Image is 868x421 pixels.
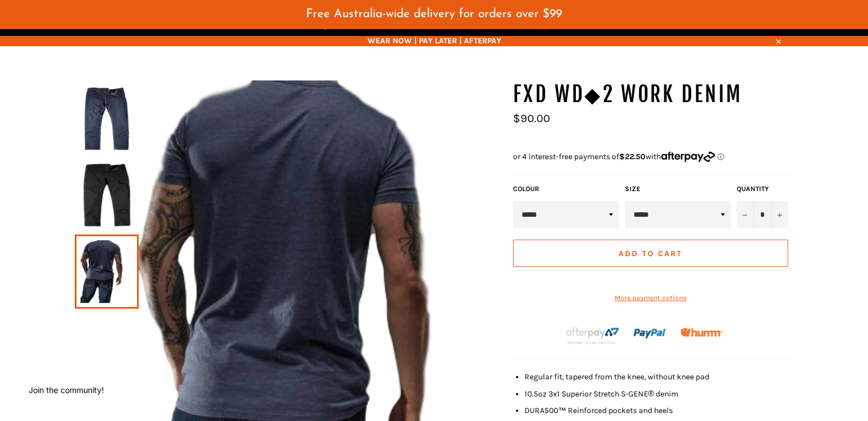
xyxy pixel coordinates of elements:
[633,317,667,350] img: paypal.png
[524,405,794,416] li: DURA500™ Reinforced pockets and heels
[80,164,133,226] img: FXD WD◆2 Work Denim - Workin' Gear
[75,35,794,46] span: WEAR NOW | PAY LATER | AFTERPAY
[524,371,794,382] li: Regular fit, tapered from the knee, without knee pad
[513,293,788,303] a: More payment options
[771,201,788,228] button: Increase item quantity by one
[513,240,788,267] button: Add to Cart
[29,385,104,395] button: Join the community!
[737,184,788,194] label: Quantity
[80,87,133,150] img: FXD WD◆2 Work Denim - Workin' Gear
[680,328,722,337] img: Humm_core_logo_RGB-01_300x60px_small_195d8312-4386-4de7-b182-0ef9b6303a37.png
[564,326,620,345] img: Afterpay-Logo-on-dark-bg_large.png
[619,249,682,258] span: Add to Cart
[513,112,550,125] span: $90.00
[513,184,619,194] label: COLOUR
[306,8,562,20] span: Free Australia-wide delivery for orders over $99
[625,184,731,194] label: Size
[737,201,754,228] button: Reduce item quantity by one
[513,80,794,109] h1: FXD WD◆2 Work Denim
[524,388,794,399] li: 10.5oz 3x1 Superior Stretch S-GENE® denim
